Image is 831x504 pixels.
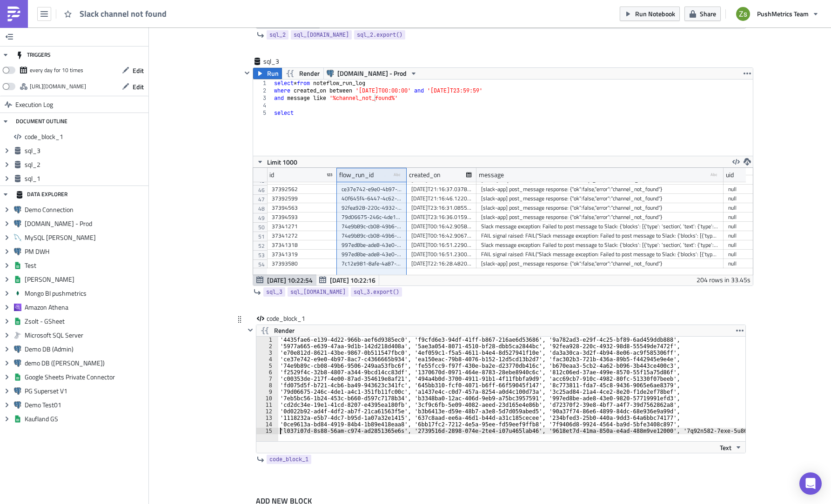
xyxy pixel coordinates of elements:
[684,7,721,21] button: Share
[245,325,256,336] button: Hide content
[342,250,402,259] div: 997ed8be-ade8-43e0-9820-57719991efd3
[25,275,146,284] span: [PERSON_NAME]
[272,222,332,231] div: 37341271
[15,96,53,113] span: Execution Log
[330,275,375,285] span: [DATE] 10:22:16
[316,274,379,285] button: [DATE] 10:22:16
[25,387,146,395] span: PG Superset V1
[263,57,301,66] span: sql_3
[241,67,253,79] button: Hide content
[290,287,346,297] span: sql_[DOMAIN_NAME]
[342,240,402,250] div: 997ed8be-ade8-43e0-9820-57719991efd3
[30,63,83,77] div: every day for 10 times
[635,9,675,19] span: Run Notebook
[256,415,278,421] div: 13
[411,250,472,259] div: [DATE]T00:16:51.230094
[357,30,402,40] span: sql_2.export()
[757,9,809,19] span: PushMetrics Team
[411,203,472,212] div: [DATE]T23:16:31.085565
[256,356,278,363] div: 4
[16,46,51,63] div: TRIGGERS
[25,373,146,381] span: Google Sheets Private Connector
[117,80,148,94] button: Edit
[272,185,332,194] div: 37392562
[294,30,349,40] span: sql_[DOMAIN_NAME]
[481,185,719,194] div: [slack-app] post_message response: {"ok":false,"error":"channel_not_found"}
[256,337,278,343] div: 1
[272,203,332,212] div: 37394563
[256,402,278,408] div: 11
[267,157,297,167] span: Limit 1000
[411,222,472,231] div: [DATE]T00:16:42.905803
[481,194,719,203] div: [slack-app] post_message response: {"ok":false,"error":"channel_not_found"}
[256,350,278,356] div: 3
[256,421,278,428] div: 14
[342,194,402,203] div: 40f645f4-6447-4c62-9483-e01eb8427784
[481,231,719,240] div: FAIL signal raised: FAIL("Slack message exception: Failed to post message to Slack: {'blocks': [{...
[256,382,278,389] div: 8
[133,82,144,92] span: Edit
[25,359,146,367] span: demo DB ([PERSON_NAME])
[16,113,67,130] div: DOCUMENT OUTLINE
[481,212,719,222] div: [slack-app] post_message response: {"ok":false,"error":"channel_not_found"}
[25,345,146,353] span: Demo DB (Admin)
[291,30,352,40] a: sql_[DOMAIN_NAME]
[342,203,402,212] div: 92fea928-220c-4932-98d8-55549de7472f
[799,472,822,495] div: Open Intercom Messenger
[354,287,399,297] span: sql_3.export()
[354,30,405,40] a: sql_2.export()
[25,133,146,141] span: code_block_1
[256,369,278,376] div: 6
[411,259,472,268] div: [DATE]T22:16:28.482093
[253,156,301,167] button: Limit 1000
[256,376,278,382] div: 7
[25,219,146,228] span: [DOMAIN_NAME] - Prod
[720,443,731,452] span: Text
[30,80,86,93] div: https://pushmetrics.io/api/v1/report/OzoP2mvLKa/webhook?token=2c6d4b08a2ad4407a21e821d3b70eb87
[16,186,67,203] div: DATA EXPLORER
[253,68,282,79] button: Run
[272,259,332,268] div: 37393580
[266,287,282,297] span: sql_3
[481,250,719,259] div: FAIL signal raised: FAIL("Slack message exception: Failed to post message to Slack: {'blocks': [{...
[25,160,146,169] span: sql_2
[272,231,332,240] div: 37341272
[25,317,146,325] span: Zsolt - GSheet
[25,146,146,155] span: sql_3
[256,389,278,395] div: 9
[267,314,306,323] span: code_block_1
[620,7,680,21] button: Run Notebook
[697,274,751,285] div: 204 rows in 33.45s
[409,168,441,182] div: created_on
[253,109,272,117] div: 5
[256,343,278,350] div: 2
[117,63,148,78] button: Edit
[342,222,402,231] div: 74e9b89c-cb08-49b6-9506-249aa53fbc6f
[256,325,298,336] button: Render
[342,212,402,222] div: 79d06675-246c-4de1-a4c1-351fb11fc00c
[411,185,472,194] div: [DATE]T21:16:37.037872
[253,87,272,94] div: 2
[281,68,324,79] button: Render
[288,287,348,297] a: sql_[DOMAIN_NAME]
[411,240,472,250] div: [DATE]T00:16:51.229013
[339,168,374,182] div: flow_run_id
[267,68,279,79] span: Run
[735,6,751,22] img: Avatar
[299,68,320,79] span: Render
[272,194,332,203] div: 37392599
[481,259,719,268] div: [slack-app] post_message response: {"ok":false,"error":"channel_not_found"}
[272,250,332,259] div: 37341319
[256,395,278,402] div: 10
[411,212,472,222] div: [DATE]T23:16:36.015922
[25,401,146,409] span: Demo Test01
[272,212,332,222] div: 37394593
[479,168,504,182] div: message
[25,247,146,256] span: PM DWH
[256,428,278,434] div: 15
[133,66,144,75] span: Edit
[269,455,308,464] span: code_block_1
[263,287,285,297] a: sql_3
[700,9,716,19] span: Share
[25,206,146,214] span: Demo Connection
